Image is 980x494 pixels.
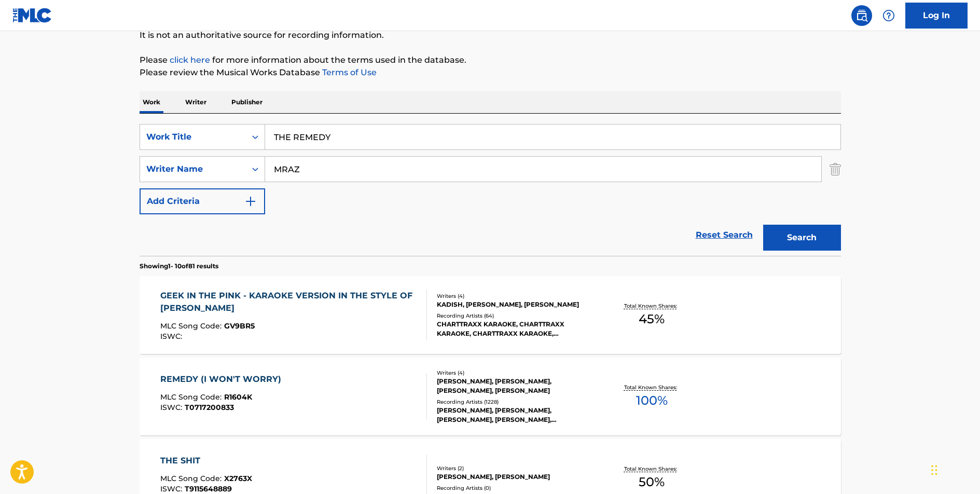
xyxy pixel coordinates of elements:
p: Showing 1 - 10 of 81 results [140,262,218,271]
a: GEEK IN THE PINK - KARAOKE VERSION IN THE STYLE OF [PERSON_NAME]MLC Song Code:GV9BR5ISWC:Writers ... [140,276,841,354]
span: 100 % [636,391,668,410]
span: ISWC : [160,403,185,412]
p: Total Known Shares: [624,302,680,310]
div: GEEK IN THE PINK - KARAOKE VERSION IN THE STYLE OF [PERSON_NAME] [160,290,418,314]
a: click here [170,55,210,65]
span: MLC Song Code : [160,392,224,402]
span: 50 % [639,473,665,491]
form: Search Form [140,124,841,256]
span: GV9BR5 [224,321,255,331]
span: R1604K [224,392,252,402]
span: T9115648889 [185,484,232,493]
img: help [882,9,895,22]
a: Terms of Use [320,67,377,77]
div: [PERSON_NAME], [PERSON_NAME] [437,472,593,482]
button: Add Criteria [140,188,265,214]
a: Reset Search [691,224,758,246]
div: Recording Artists ( 0 ) [437,484,593,492]
a: Public Search [851,5,872,26]
div: KADISH, [PERSON_NAME], [PERSON_NAME] [437,300,593,309]
p: Writer [182,91,210,113]
div: Recording Artists ( 1228 ) [437,398,593,406]
button: Search [763,225,841,251]
span: MLC Song Code : [160,321,224,331]
div: REMEDY (I WON'T WORRY) [160,373,286,386]
div: Recording Artists ( 64 ) [437,312,593,320]
div: Writer Name [146,163,240,175]
p: Total Known Shares: [624,465,680,473]
a: REMEDY (I WON'T WORRY)MLC Song Code:R1604KISWC:T0717200833Writers (4)[PERSON_NAME], [PERSON_NAME]... [140,358,841,435]
div: [PERSON_NAME], [PERSON_NAME], [PERSON_NAME], [PERSON_NAME], [PERSON_NAME] [437,406,593,424]
div: THE SHIT [160,455,252,467]
span: ISWC : [160,332,185,341]
img: MLC Logo [12,8,52,23]
span: T0717200833 [185,403,234,412]
div: Writers ( 2 ) [437,464,593,472]
p: Work [140,91,163,113]
p: Please for more information about the terms used in the database. [140,54,841,66]
div: Writers ( 4 ) [437,292,593,300]
div: Work Title [146,131,240,143]
iframe: Chat Widget [928,444,980,494]
img: search [855,9,868,22]
span: 45 % [639,310,665,328]
div: CHARTTRAXX KARAOKE, CHARTTRAXX KARAOKE, CHARTTRAXX KARAOKE, CHARTTRAXX KARAOKE, CHARTTRAXX KARAOKE [437,320,593,338]
img: Delete Criterion [830,156,841,182]
img: 9d2ae6d4665cec9f34b9.svg [244,195,257,208]
a: Log In [905,3,968,29]
div: Writers ( 4 ) [437,369,593,377]
span: MLC Song Code : [160,474,224,483]
div: Help [878,5,899,26]
p: Publisher [228,91,266,113]
p: Please review the Musical Works Database [140,66,841,79]
span: X2763X [224,474,252,483]
p: Total Known Shares: [624,383,680,391]
p: It is not an authoritative source for recording information. [140,29,841,42]
div: Drag [931,455,937,486]
div: [PERSON_NAME], [PERSON_NAME], [PERSON_NAME], [PERSON_NAME] [437,377,593,395]
span: ISWC : [160,484,185,493]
